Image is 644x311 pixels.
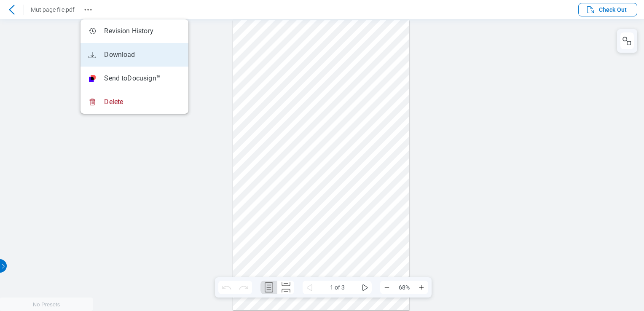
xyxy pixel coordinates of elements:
[31,6,75,13] span: Mutipage file.pdf
[87,50,135,60] div: Download
[87,26,153,36] div: Revision History
[260,281,277,294] button: Single Page Layout
[394,281,415,294] span: 68%
[81,3,95,16] button: Revision History
[316,281,358,294] span: 1 of 3
[235,281,252,294] button: Redo
[599,5,627,14] span: Check Out
[89,75,96,82] img: Docusign Logo
[80,19,188,114] ul: Revision History
[104,74,161,83] span: Send to Docusign™
[104,97,123,107] span: Delete
[415,281,428,294] button: Zoom In
[218,281,235,294] button: Undo
[578,3,637,16] button: Check Out
[358,281,372,294] button: some
[380,281,394,294] button: Zoom Out
[277,281,294,294] button: Continuous Page Layout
